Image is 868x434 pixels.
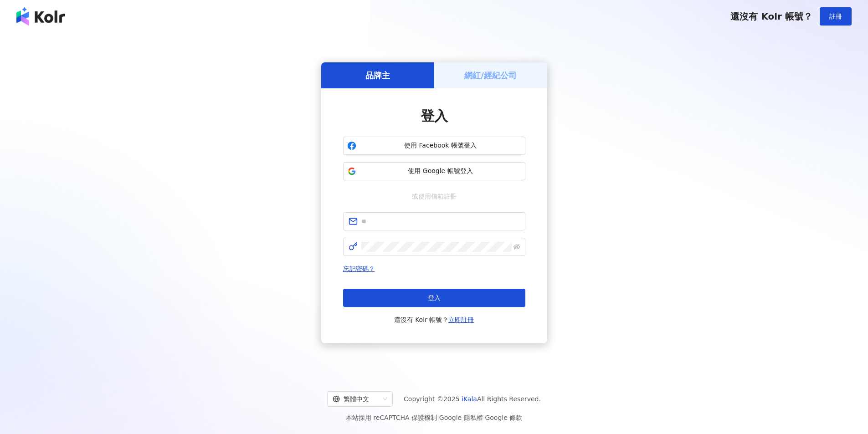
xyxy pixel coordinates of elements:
[464,70,517,81] h5: 網紅/經紀公司
[404,393,541,404] span: Copyright © 2025 All Rights Reserved.
[343,137,525,155] button: 使用 Facebook 帳號登入
[483,414,485,421] span: |
[421,108,448,124] span: 登入
[333,392,379,406] div: 繁體中文
[448,316,474,323] a: 立即註冊
[439,414,483,421] a: Google 隱私權
[514,244,520,250] span: eye-invisible
[360,141,521,150] span: 使用 Facebook 帳號登入
[360,167,521,176] span: 使用 Google 帳號登入
[365,70,390,81] h5: 品牌主
[16,7,65,26] img: logo
[346,412,522,423] span: 本站採用 reCAPTCHA 保護機制
[485,414,522,421] a: Google 條款
[437,414,439,421] span: |
[406,191,463,201] span: 或使用信箱註冊
[820,7,852,26] button: 註冊
[343,162,525,180] button: 使用 Google 帳號登入
[343,289,525,307] button: 登入
[394,314,474,325] span: 還沒有 Kolr 帳號？
[730,11,812,22] span: 還沒有 Kolr 帳號？
[343,265,375,272] a: 忘記密碼？
[428,294,441,301] span: 登入
[462,395,477,403] a: iKala
[829,13,842,20] span: 註冊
